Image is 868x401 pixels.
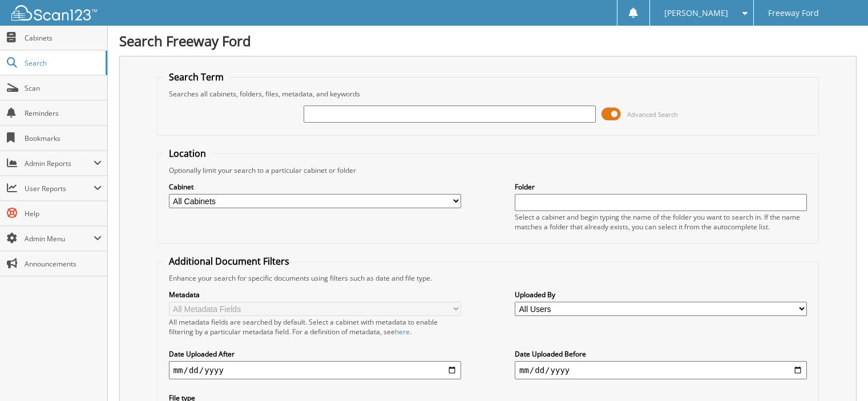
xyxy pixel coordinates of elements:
label: Date Uploaded Before [515,349,807,359]
label: Cabinet [169,182,461,192]
legend: Search Term [163,71,229,83]
span: Admin Menu [25,234,94,244]
span: Freeway Ford [768,10,819,17]
legend: Location [163,147,212,160]
legend: Additional Document Filters [163,255,295,268]
input: start [169,361,461,379]
label: Uploaded By [515,290,807,299]
span: Reminders [25,108,102,118]
div: Enhance your search for specific documents using filters such as date and file type. [163,273,813,283]
div: Searches all cabinets, folders, files, metadata, and keywords [163,89,813,99]
div: Select a cabinet and begin typing the name of the folder you want to search in. If the name match... [515,212,807,232]
input: end [515,361,807,379]
span: Scan [25,83,102,93]
label: Date Uploaded After [169,349,461,359]
span: Search [25,58,100,68]
span: Cabinets [25,33,102,43]
a: here [395,327,410,337]
label: Metadata [169,290,461,299]
div: All metadata fields are searched by default. Select a cabinet with metadata to enable filtering b... [169,317,461,337]
span: Help [25,209,102,218]
div: Optionally limit your search to a particular cabinet or folder [163,165,813,175]
label: Folder [515,182,807,192]
span: Admin Reports [25,159,94,168]
span: Announcements [25,259,102,269]
span: Advanced Search [627,110,678,119]
h1: Search Freeway Ford [119,31,857,50]
span: [PERSON_NAME] [664,10,728,17]
span: Bookmarks [25,133,102,143]
img: scan123-logo-white.svg [11,5,97,21]
span: User Reports [25,184,94,193]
